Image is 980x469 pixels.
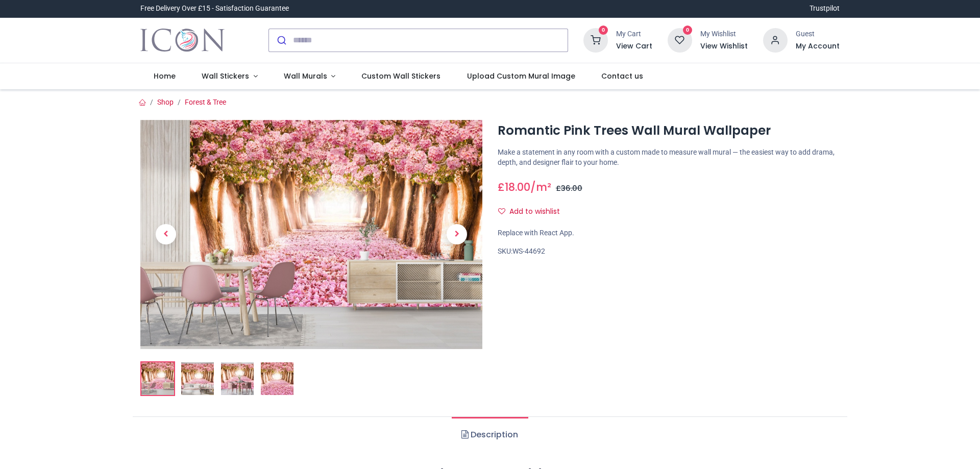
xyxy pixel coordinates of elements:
img: WS-44692-02 [181,362,214,395]
span: Contact us [601,71,643,81]
img: Icon Wall Stickers [140,26,225,55]
div: My Cart [616,29,652,39]
div: My Wishlist [700,29,748,39]
span: 36.00 [561,183,582,193]
a: Trustpilot [810,4,840,14]
a: View Cart [616,41,652,52]
h1: Romantic Pink Trees Wall Mural Wallpaper [498,122,840,139]
span: £ [556,183,582,193]
a: Previous [140,154,191,314]
span: 18.00 [505,180,530,194]
div: Free Delivery Over £15 - Satisfaction Guarantee [140,4,289,14]
p: Make a statement in any room with a custom made to measure wall mural — the easiest way to add dr... [498,147,840,167]
a: 0 [583,35,608,43]
span: Home [154,71,176,81]
img: WS-44692-04 [261,362,293,395]
a: Logo of Icon Wall Stickers [140,26,225,55]
button: Submit [269,29,293,52]
img: Romantic Pink Trees Wall Mural Wallpaper [140,120,482,349]
a: Wall Stickers [188,63,271,90]
i: Add to wishlist [498,208,505,215]
div: SKU: [498,246,840,257]
span: Previous [156,224,176,244]
a: Shop [157,98,174,106]
span: Custom Wall Stickers [361,71,440,81]
span: £ [498,180,530,194]
span: WS-44692 [512,247,545,255]
a: View Wishlist [700,41,748,52]
a: Wall Murals [271,63,349,90]
a: 0 [668,35,692,43]
span: Upload Custom Mural Image [467,71,575,81]
sup: 0 [683,26,693,35]
span: /m² [530,180,551,194]
a: Forest & Tree [185,98,226,106]
span: Next [447,224,467,244]
div: Guest [796,29,840,39]
a: Description [452,417,528,453]
span: Wall Stickers [202,71,249,81]
div: Replace with React App. [498,228,840,238]
img: Romantic Pink Trees Wall Mural Wallpaper [141,362,174,395]
sup: 0 [599,26,608,35]
a: My Account [796,41,840,52]
button: Add to wishlistAdd to wishlist [498,203,569,220]
span: Wall Murals [284,71,327,81]
img: WS-44692-03 [221,362,254,395]
a: Next [431,154,482,314]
